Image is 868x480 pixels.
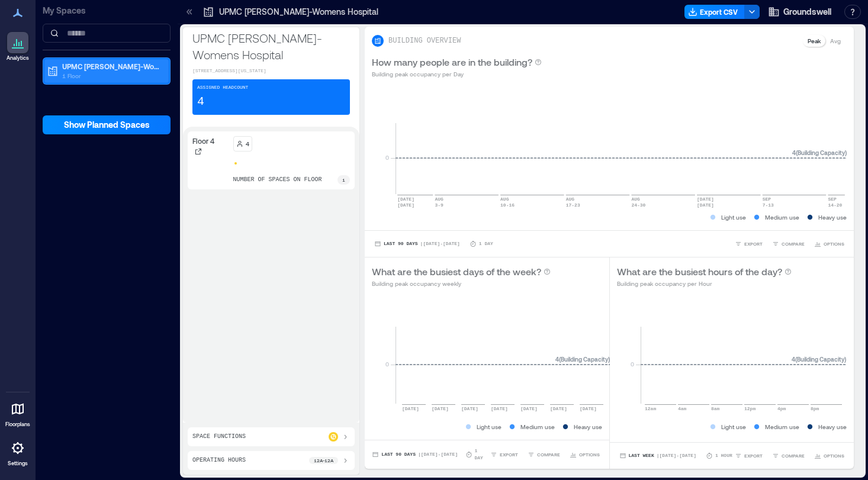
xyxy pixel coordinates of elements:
text: [DATE] [580,406,597,411]
button: Groundswell [764,2,835,21]
p: Building peak occupancy per Day [372,69,542,79]
p: BUILDING OVERVIEW [388,36,461,46]
text: AUG [500,196,509,202]
text: 24-30 [631,202,645,208]
p: UPMC [PERSON_NAME]-Womens Hospital [62,62,162,71]
p: Settings [8,460,28,467]
text: 3-9 [435,202,443,208]
p: What are the busiest days of the week? [372,265,541,279]
button: EXPORT [488,449,520,460]
p: Light use [721,422,746,431]
button: Last Week |[DATE]-[DATE] [617,450,699,462]
tspan: 0 [385,360,389,368]
text: 4am [678,406,687,411]
text: SEP [828,196,837,202]
p: How many people are in the building? [372,55,532,69]
p: Medium use [765,212,799,222]
p: Space Functions [192,432,246,442]
button: Last 90 Days |[DATE]-[DATE] [372,238,462,250]
p: Light use [721,212,746,222]
text: [DATE] [697,202,714,208]
button: OPTIONS [567,449,602,460]
text: [DATE] [491,406,508,411]
p: Floor 4 [192,136,214,146]
p: 1 Hour [715,452,732,459]
text: [DATE] [432,406,449,411]
button: OPTIONS [812,238,847,250]
text: 12am [645,406,656,411]
p: Peak [808,36,821,46]
span: COMPARE [537,451,560,458]
p: What are the busiest hours of the day? [617,265,782,279]
p: My Spaces [43,5,171,17]
text: AUG [566,196,575,202]
p: 4 [197,94,204,110]
text: 8am [711,406,720,411]
p: 1 Floor [62,71,162,80]
p: 1 Day [475,447,488,462]
span: EXPORT [744,240,763,247]
text: AUG [631,196,640,202]
button: COMPARE [770,450,807,462]
text: 10-16 [500,202,515,208]
span: Groundswell [783,6,831,18]
text: [DATE] [397,196,414,202]
text: [DATE] [397,202,414,208]
p: Heavy use [818,422,847,431]
text: [DATE] [697,196,714,202]
p: Floorplans [5,421,30,428]
p: Medium use [765,422,799,431]
span: EXPORT [500,451,518,458]
text: AUG [435,196,443,202]
text: SEP [763,196,771,202]
button: EXPORT [732,238,765,250]
button: COMPARE [770,238,807,250]
a: Floorplans [2,395,34,431]
p: UPMC [PERSON_NAME]-Womens Hospital [192,30,350,63]
span: Show Planned Spaces [64,119,150,131]
span: OPTIONS [579,451,600,458]
tspan: 0 [385,154,389,161]
text: 17-23 [566,202,580,208]
button: EXPORT [732,450,765,462]
p: Analytics [7,54,29,62]
text: 7-13 [763,202,774,208]
text: [DATE] [520,406,538,411]
text: 14-20 [828,202,842,208]
button: Last 90 Days |[DATE]-[DATE] [372,449,458,460]
button: COMPARE [525,449,562,460]
button: Show Planned Spaces [43,115,171,134]
text: [DATE] [550,406,567,411]
a: Analytics [3,28,33,65]
p: Heavy use [574,422,602,431]
p: UPMC [PERSON_NAME]-Womens Hospital [219,6,378,18]
p: Medium use [520,422,555,431]
span: OPTIONS [824,240,844,247]
span: EXPORT [744,452,763,459]
p: 1 Day [479,240,493,247]
p: Light use [477,422,501,431]
tspan: 0 [630,360,634,368]
text: [DATE] [461,406,478,411]
text: 12pm [744,406,756,411]
p: Avg [830,36,841,46]
p: 1 [342,176,345,183]
p: Heavy use [818,212,847,222]
a: Settings [4,434,32,471]
text: 4pm [777,406,786,411]
button: Export CSV [684,5,745,19]
span: OPTIONS [824,452,844,459]
p: Building peak occupancy per Hour [617,279,792,288]
p: [STREET_ADDRESS][US_STATE] [192,67,350,75]
span: COMPARE [782,240,805,247]
p: Assigned Headcount [197,84,248,91]
button: OPTIONS [812,450,847,462]
p: 12a - 12a [314,457,333,464]
span: COMPARE [782,452,805,459]
text: 8pm [811,406,819,411]
p: 4 [246,139,249,149]
p: number of spaces on floor [233,175,322,185]
p: Building peak occupancy weekly [372,279,551,288]
text: [DATE] [402,406,419,411]
p: Operating Hours [192,456,246,465]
